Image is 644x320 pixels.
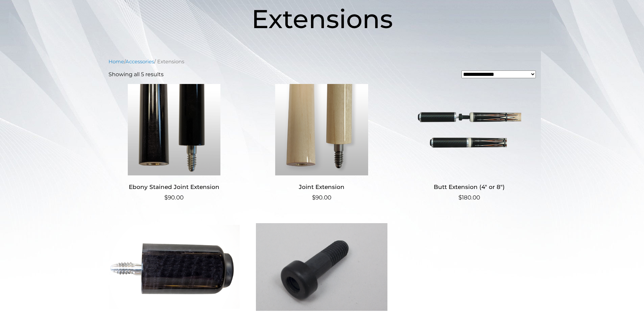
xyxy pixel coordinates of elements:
[252,3,393,35] span: Extensions
[458,194,480,201] bdi: 180.00
[125,59,154,65] a: Accessories
[458,194,462,201] span: $
[109,181,240,193] h2: Ebony Stained Joint Extension
[109,84,240,202] a: Ebony Stained Joint Extension $90.00
[109,70,164,79] p: Showing all 5 results
[461,70,536,78] select: Shop order
[404,181,535,193] h2: Butt Extension (4″ or 8″)
[164,194,184,201] bdi: 90.00
[404,84,535,175] img: Butt Extension (4" or 8")
[256,181,387,193] h2: Joint Extension
[109,221,240,313] img: 2" Butt Extension
[256,221,387,313] img: Butt Extension Plug
[256,84,387,175] img: Joint Extension
[312,194,331,201] bdi: 90.00
[312,194,315,201] span: $
[109,59,124,65] a: Home
[109,58,536,65] nav: Breadcrumb
[164,194,168,201] span: $
[404,84,535,202] a: Butt Extension (4″ or 8″) $180.00
[109,84,240,175] img: Ebony Stained Joint Extension
[256,84,387,202] a: Joint Extension $90.00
